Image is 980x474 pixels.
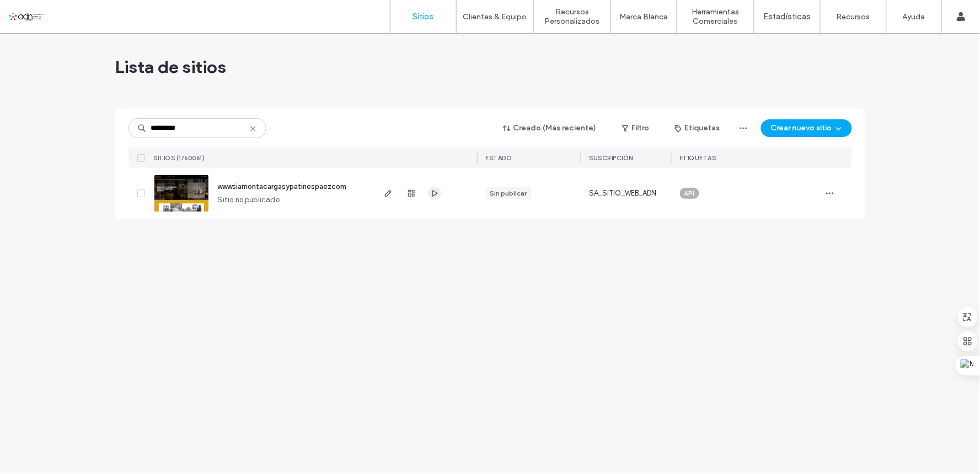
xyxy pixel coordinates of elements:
div: Sin publicar [490,188,527,198]
button: Crear nuevo sitio [761,119,852,137]
label: Herramientas Comerciales [677,7,754,26]
label: Recursos Personalizados [534,7,611,26]
a: wwwsiamontacargasypatinespaezcom [218,182,347,191]
button: Creado (Más reciente) [494,119,607,137]
label: Estadísticas [764,12,811,22]
button: Etiquetas [665,119,730,137]
label: Marca Blanca [620,12,668,22]
span: SA_SITIO_WEB_ADN [590,188,657,199]
label: Recursos [837,12,870,22]
label: Ayuda [903,12,925,22]
span: Lista de sitios [115,56,227,78]
label: Clientes & Equipo [463,12,527,22]
span: SITIOS (1/60061) [154,154,205,162]
button: Filtro [611,119,661,137]
span: Sitio no publicado [218,194,280,206]
span: Suscripción [590,154,634,162]
label: Sitios [413,12,434,22]
span: Ayuda [24,8,54,18]
span: API [684,188,695,198]
span: ETIQUETAS [680,154,717,162]
span: ESTADO [486,154,512,162]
